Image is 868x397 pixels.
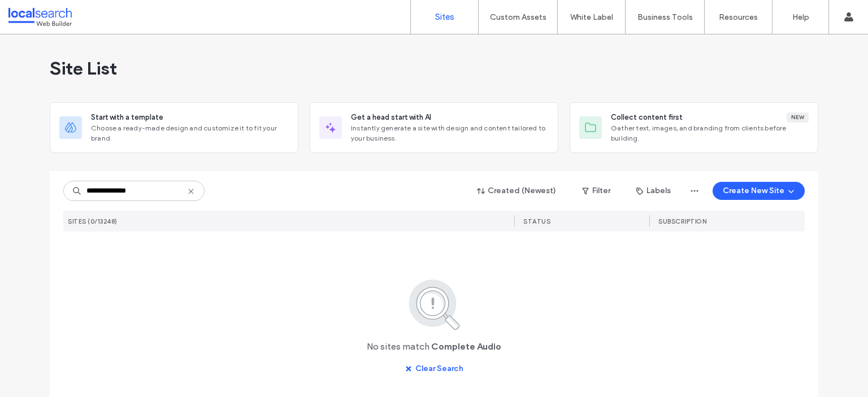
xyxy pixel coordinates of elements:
span: Help [25,8,49,18]
label: Resources [719,12,758,22]
div: Start with a templateChoose a ready-made design and customize it to fit your brand. [50,102,298,153]
button: Filter [571,182,622,200]
button: Created (Newest) [467,182,566,200]
span: Site List [50,57,117,80]
button: Clear Search [395,360,474,378]
button: Create New Site [713,182,805,200]
span: Collect content first [611,112,683,123]
div: Collect content firstNewGather text, images, and branding from clients before building. [570,102,818,153]
span: Gather text, images, and branding from clients before building. [611,123,809,143]
img: search.svg [393,277,475,331]
button: Labels [626,182,681,200]
span: SITES (0/13248) [68,217,118,225]
span: Start with a template [91,112,163,123]
label: Sites [435,12,454,22]
span: SUBSCRIPTION [658,217,706,225]
label: Business Tools [637,12,693,22]
div: Get a head start with AIInstantly generate a site with design and content tailored to your business. [310,102,558,153]
label: Custom Assets [490,12,546,22]
label: Help [792,12,809,22]
label: White Label [570,12,613,22]
span: No sites match [367,341,429,353]
span: Get a head start with AI [351,112,431,123]
span: Choose a ready-made design and customize it to fit your brand. [91,123,289,143]
div: New [787,112,809,123]
span: STATUS [523,217,550,225]
span: Complete Audio [431,341,501,353]
span: Instantly generate a site with design and content tailored to your business. [351,123,549,143]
